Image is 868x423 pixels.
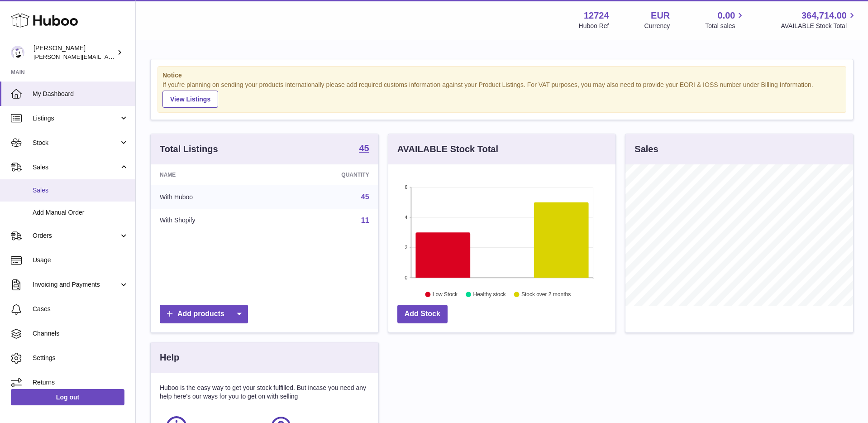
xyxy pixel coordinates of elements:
img: sebastian@ffern.co [11,46,24,59]
text: 4 [405,215,407,220]
th: Quantity [273,164,378,185]
strong: Notice [162,71,841,80]
span: Sales [33,186,129,195]
text: Low Stock [433,291,458,298]
span: [PERSON_NAME][EMAIL_ADDRESS][DOMAIN_NAME] [33,53,181,60]
span: Usage [33,256,129,264]
div: Huboo Ref [579,22,609,30]
strong: 45 [359,144,369,153]
a: 45 [361,193,369,201]
a: Add Stock [397,305,448,323]
div: Currency [644,22,670,30]
span: Sales [33,163,119,172]
span: 0.00 [718,10,735,22]
td: With Shopify [151,209,273,232]
a: Add products [160,305,248,323]
div: If you're planning on sending your products internationally please add required customs informati... [162,81,841,108]
td: With Huboo [151,185,273,209]
strong: 12724 [584,10,609,22]
span: Channels [33,329,129,338]
text: 2 [405,245,407,250]
h3: Help [160,351,179,364]
strong: EUR [651,10,670,22]
h3: AVAILABLE Stock Total [397,143,498,155]
text: 6 [405,184,407,190]
span: Stock [33,139,119,147]
a: 11 [361,216,369,224]
span: My Dashboard [33,90,129,98]
span: 364,714.00 [801,10,847,22]
span: Listings [33,114,119,123]
span: Returns [33,378,129,387]
span: AVAILABLE Stock Total [781,22,857,30]
span: Settings [33,354,129,362]
span: Add Manual Order [33,208,129,217]
span: Orders [33,231,119,240]
text: Stock over 2 months [521,291,571,298]
a: 364,714.00 AVAILABLE Stock Total [781,10,857,30]
th: Name [151,164,273,185]
span: Cases [33,305,129,313]
span: Invoicing and Payments [33,280,119,289]
text: 0 [405,275,407,280]
div: [PERSON_NAME] [33,44,115,61]
a: 0.00 Total sales [705,10,745,30]
a: 45 [359,144,369,154]
h3: Total Listings [160,143,218,155]
a: View Listings [162,91,218,108]
h3: Sales [634,143,658,155]
span: Total sales [705,22,745,30]
p: Huboo is the easy way to get your stock fulfilled. But incase you need any help here's our ways f... [160,384,369,401]
text: Healthy stock [473,291,506,298]
a: Log out [11,389,124,405]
